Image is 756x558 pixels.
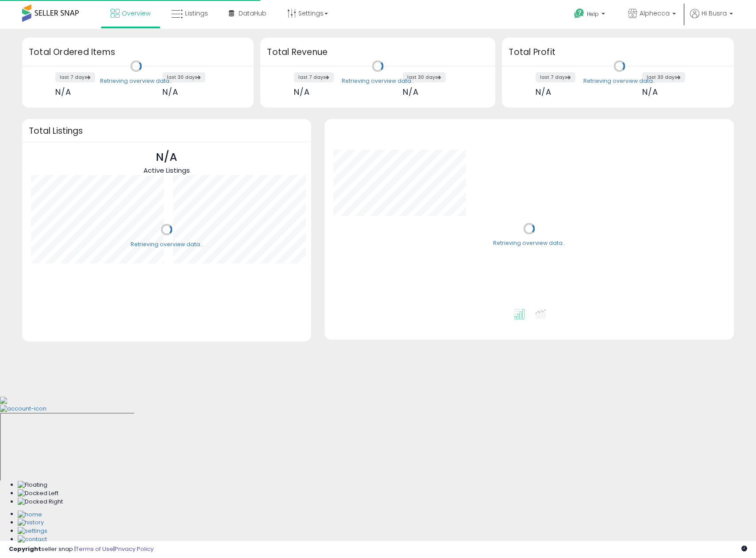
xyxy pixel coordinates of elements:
[131,240,203,248] div: Retrieving overview data..
[100,77,172,85] div: Retrieving overview data..
[342,77,414,85] div: Retrieving overview data..
[18,481,47,489] img: Floating
[122,9,150,18] span: Overview
[690,9,733,29] a: Hi Busra
[18,535,47,544] img: Contact
[702,9,727,18] span: Hi Busra
[567,1,614,29] a: Help
[640,9,670,18] span: Alphecca
[583,77,656,85] div: Retrieving overview data..
[185,9,208,18] span: Listings
[18,519,44,527] img: History
[18,489,58,498] img: Docked Left
[587,10,599,18] span: Help
[18,498,63,506] img: Docked Right
[239,9,266,18] span: DataHub
[18,527,47,535] img: Settings
[493,240,565,248] div: Retrieving overview data..
[574,8,585,19] i: Get Help
[18,511,42,519] img: Home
